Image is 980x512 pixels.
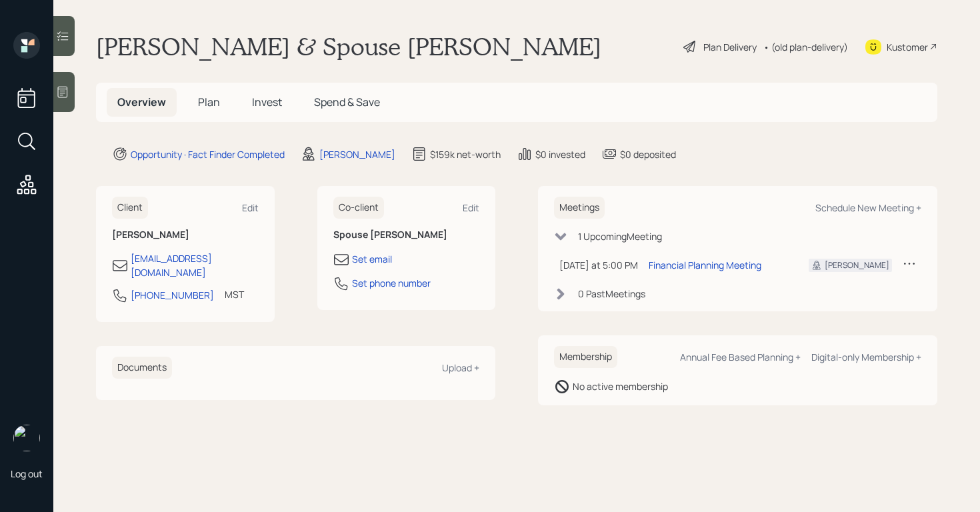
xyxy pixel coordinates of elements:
h6: Membership [554,346,617,368]
span: Invest [252,95,282,109]
h1: [PERSON_NAME] & Spouse [PERSON_NAME] [96,32,601,61]
h6: Meetings [554,197,605,219]
div: Set phone number [352,276,431,290]
div: Upload + [442,361,479,374]
span: Spend & Save [314,95,380,109]
div: Edit [463,201,479,214]
h6: [PERSON_NAME] [112,229,259,241]
div: Financial Planning Meeting [649,258,761,272]
div: Digital-only Membership + [811,351,921,363]
div: $0 deposited [620,147,676,161]
div: • (old plan-delivery) [763,40,848,54]
div: No active membership [573,379,668,393]
div: Plan Delivery [703,40,757,54]
div: $159k net-worth [430,147,501,161]
div: Edit [242,201,259,214]
h6: Co-client [333,197,384,219]
div: [PERSON_NAME] [319,147,395,161]
div: Annual Fee Based Planning + [680,351,801,363]
h6: Documents [112,357,172,379]
div: Log out [11,467,43,480]
span: Plan [198,95,220,109]
div: MST [225,287,244,301]
div: [EMAIL_ADDRESS][DOMAIN_NAME] [131,251,259,279]
h6: Spouse [PERSON_NAME] [333,229,480,241]
div: [PHONE_NUMBER] [131,288,214,302]
div: Opportunity · Fact Finder Completed [131,147,285,161]
div: [PERSON_NAME] [825,259,889,271]
img: retirable_logo.png [13,425,40,451]
div: 1 Upcoming Meeting [578,229,662,243]
div: Schedule New Meeting + [815,201,921,214]
div: $0 invested [535,147,585,161]
div: Set email [352,252,392,266]
h6: Client [112,197,148,219]
div: [DATE] at 5:00 PM [559,258,638,272]
div: 0 Past Meeting s [578,287,645,301]
div: Kustomer [887,40,928,54]
span: Overview [117,95,166,109]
